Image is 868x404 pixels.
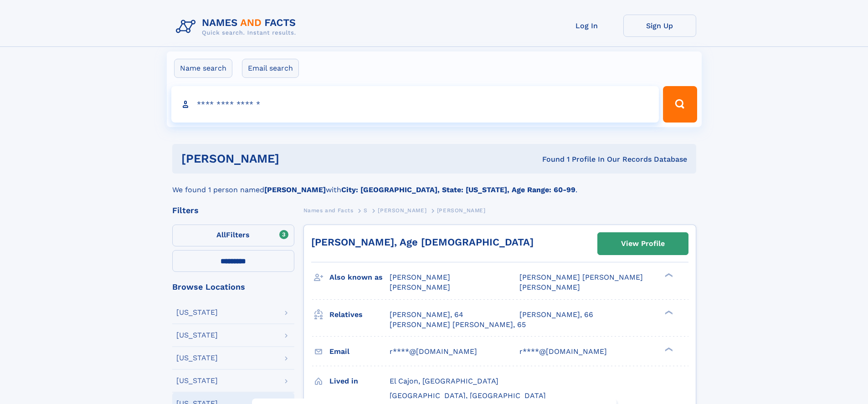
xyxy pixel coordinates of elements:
[519,310,593,320] a: [PERSON_NAME], 66
[172,15,303,39] img: Logo Names and Facts
[390,391,546,400] span: [GEOGRAPHIC_DATA], [GEOGRAPHIC_DATA]
[329,307,390,322] h3: Relatives
[390,320,526,330] a: [PERSON_NAME] [PERSON_NAME], 65
[311,236,534,248] a: [PERSON_NAME], Age [DEMOGRAPHIC_DATA]
[390,377,498,385] span: El Cajon, [GEOGRAPHIC_DATA]
[519,283,580,291] span: [PERSON_NAME]
[176,377,218,384] div: [US_STATE]
[172,174,696,195] div: We found 1 person named with .
[172,283,294,291] div: Browse Locations
[329,344,390,359] h3: Email
[341,185,575,194] b: City: [GEOGRAPHIC_DATA], State: [US_STATE], Age Range: 60-99
[216,230,226,239] span: All
[242,59,299,78] label: Email search
[303,205,354,216] a: Names and Facts
[550,15,623,37] a: Log In
[181,153,411,164] h1: [PERSON_NAME]
[390,283,450,291] span: [PERSON_NAME]
[378,205,426,216] a: [PERSON_NAME]
[176,309,218,316] div: [US_STATE]
[519,273,643,281] span: [PERSON_NAME] [PERSON_NAME]
[411,154,687,164] div: Found 1 Profile In Our Records Database
[663,346,673,352] div: ❯
[378,207,426,214] span: [PERSON_NAME]
[264,185,326,194] b: [PERSON_NAME]
[437,207,486,214] span: [PERSON_NAME]
[663,272,673,278] div: ❯
[329,373,390,389] h3: Lived in
[390,273,450,281] span: [PERSON_NAME]
[663,86,697,123] button: Search Button
[172,225,294,246] label: Filters
[390,310,463,320] a: [PERSON_NAME], 64
[176,332,218,339] div: [US_STATE]
[176,354,218,362] div: [US_STATE]
[172,206,294,215] div: Filters
[174,59,232,78] label: Name search
[623,15,696,37] a: Sign Up
[364,205,368,216] a: S
[621,233,665,254] div: View Profile
[364,207,368,214] span: S
[598,233,688,255] a: View Profile
[171,86,659,123] input: search input
[329,270,390,285] h3: Also known as
[663,309,673,315] div: ❯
